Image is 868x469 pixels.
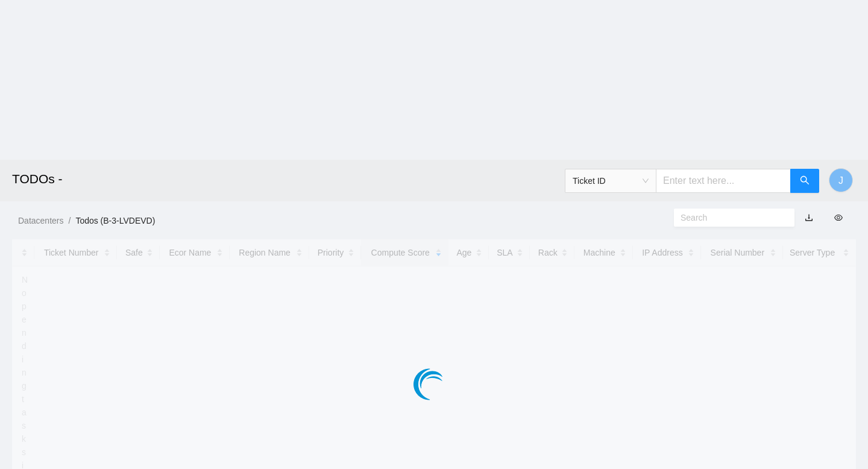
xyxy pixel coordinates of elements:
[573,172,649,190] span: Ticket ID
[834,213,843,222] span: eye
[681,211,778,224] input: Search
[829,168,853,192] button: J
[68,216,71,225] span: /
[656,169,791,193] input: Enter text here...
[838,173,843,188] span: J
[800,175,810,187] span: search
[12,160,603,198] h2: TODOs -
[796,208,822,227] button: download
[18,216,63,225] a: Datacenters
[790,169,819,193] button: search
[75,216,155,225] a: Todos (B-3-LVDEVD)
